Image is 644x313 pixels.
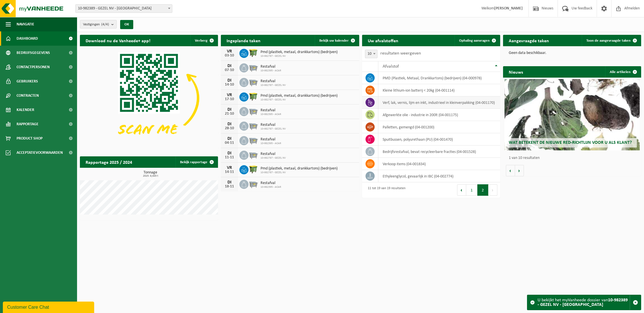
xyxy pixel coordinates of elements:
strong: 10-982389 - GEZEL NV - [GEOGRAPHIC_DATA] [538,298,628,307]
a: Bekijk rapportage [175,156,217,168]
span: Contracten [17,88,39,103]
img: WB-1100-HPE-GN-50 [249,92,258,101]
button: OK [120,20,133,29]
img: WB-2500-GAL-GY-01 [249,150,258,159]
span: Restafval [261,123,286,127]
td: PMD (Plastiek, Metaal, Drankkartons) (bedrijven) (04-000978) [378,72,500,84]
div: DI [224,107,235,112]
p: 1 van 10 resultaten [509,156,638,160]
span: Rapportage [17,117,39,131]
span: Acceptatievoorwaarden [17,146,63,160]
div: DI [224,78,235,83]
span: 10-982389 - GEZEL NV - BUGGENHOUT [76,5,172,13]
div: VR [224,165,235,170]
p: Geen data beschikbaar. [509,51,635,55]
span: Kalender [17,103,34,117]
span: 10-982395 - ACAR [261,113,281,116]
td: verf, lak, vernis, lijm en inkt, industrieel in kleinverpakking (04-001170) [378,96,500,109]
a: Toon de aangevraagde taken [582,35,641,46]
span: Verberg [195,39,207,43]
img: WB-2500-GAL-GY-01 [249,77,258,87]
span: Restafval [261,64,281,69]
button: 2 [477,184,488,196]
span: Afvalstof [383,64,399,69]
td: Ethyleenglycol, gevaarlijk in IBC (04-002774) [378,170,500,182]
span: 10-982395 - ACAR [261,142,281,145]
strong: [PERSON_NAME] [494,6,523,11]
img: WB-2500-GAL-GY-01 [249,62,258,72]
div: VR [224,49,235,54]
a: Ophaling aanvragen [455,35,500,46]
span: Restafval [261,108,281,113]
img: WB-2500-GAL-GY-01 [249,179,258,189]
td: afgewerkte olie - industrie in 200lt (04-001175) [378,109,500,121]
div: U bekijkt het myVanheede dossier van [538,295,630,310]
div: 14-10 [224,83,235,87]
td: bedrijfsrestafval, bevat recycleerbare fracties (04-001528) [378,146,500,158]
span: Restafval [261,181,281,185]
img: WB-2500-GAL-GY-01 [249,106,258,116]
h2: Uw afvalstoffen [362,35,404,46]
h2: Nieuws [503,66,529,77]
h2: Download nu de Vanheede+ app! [80,35,156,46]
span: Pmd (plastiek, metaal, drankkartons) (bedrijven) [261,94,338,98]
span: 10 [365,50,377,58]
span: Restafval [261,79,286,84]
count: (4/4) [101,23,109,26]
div: 28-10 [224,126,235,130]
span: 10-982787 - GEZEL NV [261,84,286,87]
img: WB-1100-HPE-GN-50 [249,164,258,174]
span: Restafval [261,152,286,156]
span: 10-982395 - ACAR [261,185,281,189]
span: Navigatie [17,17,34,31]
h2: Aangevraagde taken [503,35,555,46]
span: 10-982389 - GEZEL NV - BUGGENHOUT [75,4,172,13]
span: 2025: 8,645 t [83,175,218,177]
button: Vorige [506,165,515,176]
span: Pmd (plastiek, metaal, drankkartons) (bedrijven) [261,166,338,171]
span: Pmd (plastiek, metaal, drankkartons) (bedrijven) [261,50,338,54]
div: 17-10 [224,97,235,101]
div: DI [224,151,235,156]
span: 10-982787 - GEZEL NV [261,54,338,58]
button: Verberg [190,35,217,46]
div: DI [224,136,235,141]
span: 10-982787 - GEZEL NV [261,127,286,131]
div: 18-11 [224,185,235,189]
div: 03-10 [224,54,235,58]
button: Volgende [515,165,524,176]
div: 11 tot 19 van 19 resultaten [365,184,405,196]
button: Next [488,184,497,196]
span: 10-982395 - ACAR [261,69,281,72]
h2: Ingeplande taken [221,35,266,46]
td: spuitbussen, polyurethaan (PU) (04-001470) [378,133,500,146]
span: Ophaling aanvragen [459,39,490,43]
iframe: chat widget [3,300,95,313]
span: 10-982787 - GEZEL NV [261,171,338,174]
div: DI [224,180,235,185]
img: WB-2500-GAL-GY-01 [249,135,258,145]
div: 21-10 [224,112,235,116]
td: palletten, gemengd (04-001200) [378,121,500,133]
span: Vestigingen [83,20,109,29]
div: VR [224,93,235,97]
div: 11-11 [224,156,235,159]
div: DI [224,64,235,68]
button: 1 [466,184,477,196]
a: Bekijk uw kalender [315,35,359,46]
div: DI [224,122,235,126]
span: Toon de aangevraagde taken [586,39,631,43]
span: Bekijk uw kalender [319,39,349,43]
h2: Rapportage 2025 / 2024 [80,156,138,167]
img: WB-2500-GAL-GY-01 [249,121,258,130]
a: Wat betekent de nieuwe RED-richtlijn voor u als klant? [504,79,640,150]
span: 10-982787 - GEZEL NV [261,98,338,102]
span: Dashboard [17,31,38,46]
label: resultaten weergeven [380,51,421,56]
span: Contactpersonen [17,60,50,74]
span: Restafval [261,137,281,142]
td: verkoop items (04-001834) [378,158,500,170]
div: 14-11 [224,170,235,174]
span: 10-982787 - GEZEL NV [261,156,286,160]
img: Download de VHEPlus App [80,46,218,150]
